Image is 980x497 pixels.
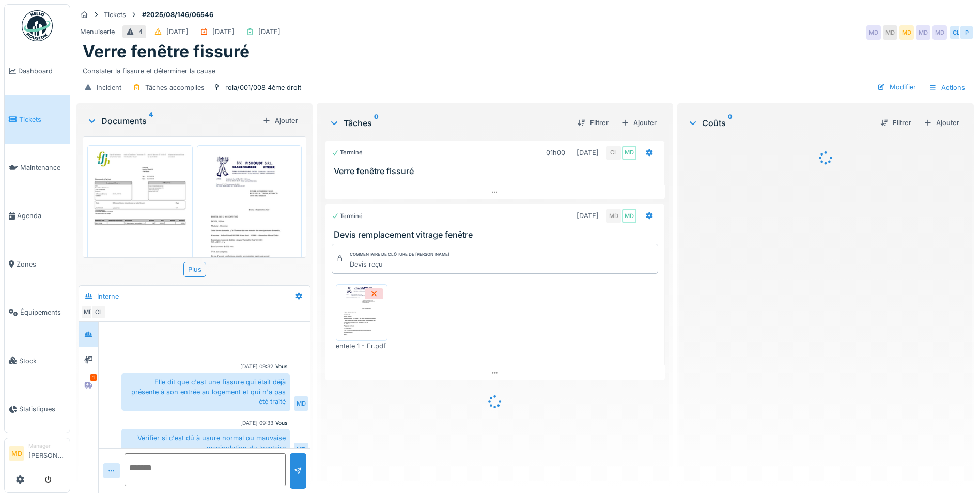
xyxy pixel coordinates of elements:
[5,47,70,95] a: Dashboard
[5,240,70,288] a: Zones
[873,80,920,94] div: Modifier
[606,146,621,160] div: CL
[275,363,288,370] div: Vous
[149,115,153,127] sup: 4
[18,66,66,76] span: Dashboard
[336,341,387,351] div: entete 1 - Fr.pdf
[17,259,66,269] span: Zones
[932,25,947,40] div: MD
[138,10,217,20] strong: #2025/08/146/06546
[606,209,621,223] div: MD
[258,114,302,128] div: Ajouter
[622,209,636,223] div: MD
[87,115,258,127] div: Documents
[883,25,897,40] div: MD
[166,27,189,37] div: [DATE]
[17,211,66,221] span: Agenda
[19,115,66,125] span: Tickets
[20,163,66,173] span: Maintenance
[294,396,308,411] div: MD
[688,117,872,129] div: Coûts
[145,83,205,92] div: Tâches accomplies
[617,116,661,130] div: Ajouter
[924,80,970,95] div: Actions
[80,27,115,37] div: Menuiserie
[104,10,126,20] div: Tickets
[121,373,290,411] div: Elle dit que c'est une fissure qui était déjà présente à son entrée au logement et qui n'a pas ét...
[258,27,281,37] div: [DATE]
[28,442,66,464] li: [PERSON_NAME]
[275,419,288,427] div: Vous
[350,251,449,258] div: Commentaire de clôture de [PERSON_NAME]
[332,148,363,157] div: Terminé
[577,148,599,158] div: [DATE]
[5,385,70,433] a: Statistiques
[949,25,963,40] div: CL
[19,404,66,414] span: Statistiques
[20,307,66,317] span: Équipements
[866,25,881,40] div: MD
[959,25,974,40] div: P
[5,192,70,240] a: Agenda
[9,442,66,467] a: MD Manager[PERSON_NAME]
[573,116,613,130] div: Filtrer
[332,212,363,221] div: Terminé
[28,442,66,450] div: Manager
[622,146,636,160] div: MD
[876,116,915,130] div: Filtrer
[920,116,963,130] div: Ajouter
[916,25,930,40] div: MD
[334,230,660,240] h3: Devis remplacement vitrage fenêtre
[183,262,206,277] div: Plus
[338,287,385,338] img: mcpeuztr0odu7mci2hnlj7xqfiks
[240,419,273,427] div: [DATE] 09:33
[350,259,449,269] div: Devis reçu
[5,95,70,143] a: Tickets
[22,10,53,41] img: Badge_color-CXgf-gQk.svg
[212,27,235,37] div: [DATE]
[374,117,379,129] sup: 0
[9,446,24,461] li: MD
[225,83,301,92] div: rola/001/008 4ème droit
[5,144,70,192] a: Maintenance
[334,166,660,176] h3: Verre fenêtre fissuré
[97,291,119,301] div: Interne
[81,305,96,319] div: MD
[90,374,97,381] div: 1
[83,62,968,76] div: Constater la fissure et déterminer la cause
[577,211,599,221] div: [DATE]
[83,42,250,61] h1: Verre fenêtre fissuré
[329,117,569,129] div: Tâches
[294,443,308,457] div: MD
[546,148,565,158] div: 01h00
[97,83,121,92] div: Incident
[728,117,733,129] sup: 0
[5,336,70,384] a: Stock
[240,363,273,370] div: [DATE] 09:32
[5,288,70,336] a: Équipements
[138,27,143,37] div: 4
[90,148,190,289] img: g01w92v3snc4s2xo5buo4lhdao3q
[121,429,290,457] div: Vérifier si c'est dû à usure normal ou mauvaise manipulation du locataire
[899,25,914,40] div: MD
[199,148,300,289] img: g8kzpx25at2fgglphe1cw4f22bxc
[19,356,66,366] span: Stock
[91,305,106,319] div: CL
